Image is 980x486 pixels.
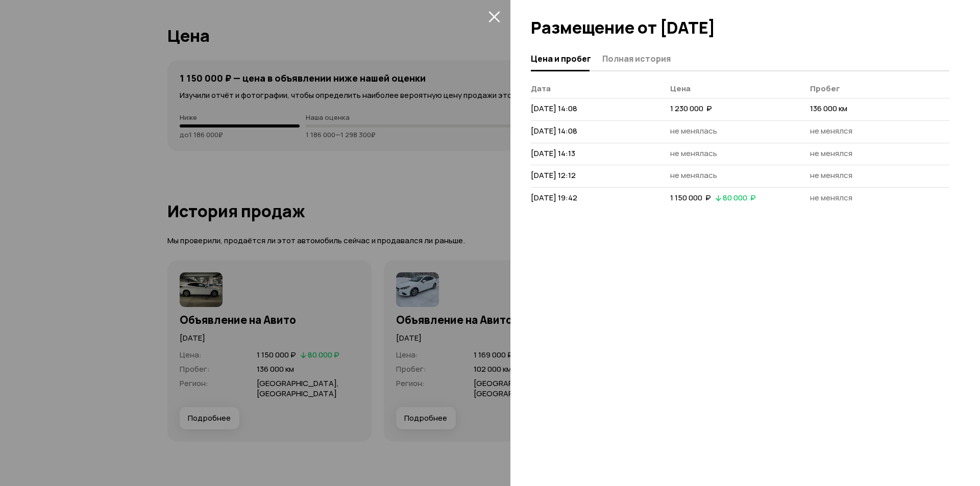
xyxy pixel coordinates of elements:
[810,103,847,114] span: 136 000 км
[531,103,577,114] span: [DATE] 14:08
[531,83,551,94] span: Дата
[810,148,852,159] span: не менялся
[602,54,671,64] span: Полная история
[531,125,577,136] span: [DATE] 14:08
[810,170,852,181] span: не менялся
[810,83,840,94] span: Пробег
[670,170,717,181] span: не менялась
[670,125,717,136] span: не менялась
[531,54,591,64] span: Цена и пробег
[670,148,717,159] span: не менялась
[531,192,577,203] span: [DATE] 19:42
[670,192,711,203] span: 1 150 000 ₽
[670,103,712,114] span: 1 230 000 ₽
[670,83,691,94] span: Цена
[723,192,756,203] span: 80 000 ₽
[531,148,575,159] span: [DATE] 14:13
[810,192,852,203] span: не менялся
[810,125,852,136] span: не менялся
[486,8,502,24] button: закрыть
[531,170,576,181] span: [DATE] 12:12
